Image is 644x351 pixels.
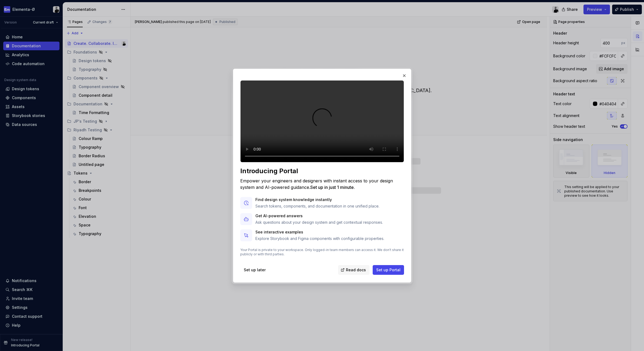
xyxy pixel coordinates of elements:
[376,267,401,273] span: Set up Portal
[255,213,383,219] p: Get AI-powered answers
[255,220,383,225] p: Ask questions about your design system and get contextual responses.
[346,267,366,273] span: Read docs
[255,236,384,241] p: Explore Storybook and Figma components with configurable properties.
[240,167,404,175] div: Introducing Portal
[255,197,379,202] p: Find design system knowledge instantly
[338,265,369,275] a: Read docs
[240,248,404,256] p: Your Portal is private to your workspace. Only logged-in team members can access it. We don't sha...
[373,265,404,275] button: Set up Portal
[310,185,355,190] span: Set up in just 1 minute.
[244,267,266,273] span: Set up later
[255,203,379,209] p: Search tokens, components, and documentation in one unified place.
[255,229,384,235] p: See interactive examples
[240,178,404,190] div: Empower your engineers and designers with instant access to your design system and AI-powered gui...
[240,265,269,275] button: Set up later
